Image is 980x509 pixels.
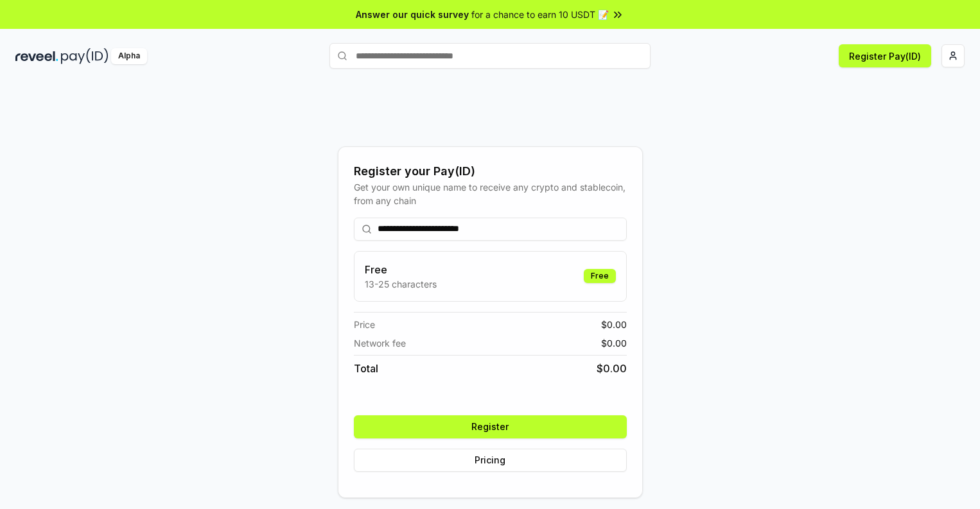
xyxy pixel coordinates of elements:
[356,8,469,21] span: Answer our quick survey
[354,449,627,472] button: Pricing
[839,44,931,67] button: Register Pay(ID)
[354,318,375,331] span: Price
[354,415,627,438] button: Register
[365,262,437,277] h3: Free
[354,361,378,376] span: Total
[365,277,437,291] p: 13-25 characters
[597,361,627,376] span: $ 0.00
[354,162,627,180] div: Register your Pay(ID)
[354,336,406,350] span: Network fee
[584,269,616,283] div: Free
[111,48,147,64] div: Alpha
[601,336,627,350] span: $ 0.00
[15,48,58,64] img: reveel_dark
[354,180,627,207] div: Get your own unique name to receive any crypto and stablecoin, from any chain
[601,318,627,331] span: $ 0.00
[471,8,609,21] span: for a chance to earn 10 USDT 📝
[61,48,109,64] img: pay_id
